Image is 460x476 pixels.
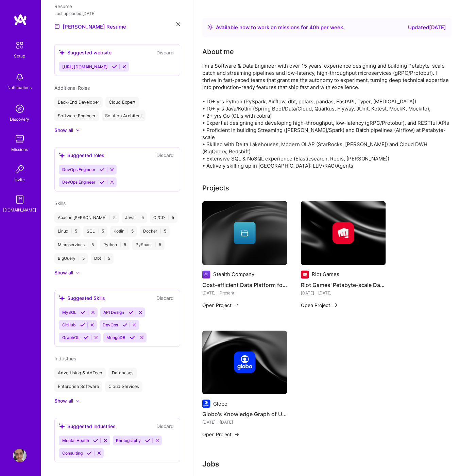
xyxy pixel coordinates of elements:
[59,49,112,56] div: Suggested website
[154,423,176,430] button: Discard
[109,167,115,172] i: Reject
[132,323,137,328] i: Reject
[100,167,105,172] i: Accept
[54,226,81,237] div: Linux 5
[107,335,126,340] span: MongoDB
[129,310,134,315] i: Accept
[108,368,137,379] div: Databases
[103,438,108,443] i: Reject
[176,22,180,26] i: icon Close
[54,111,99,121] div: Software Engineer
[59,295,105,302] div: Suggested Skills
[62,64,108,69] span: [URL][DOMAIN_NAME]
[71,229,72,234] span: |
[10,116,30,123] div: Discovery
[93,335,99,340] i: Reject
[234,303,240,308] img: arrow-right
[127,229,129,234] span: |
[116,438,141,443] span: Photography
[312,271,339,278] div: Riot Games
[120,242,121,248] span: |
[59,295,65,301] i: icon SuggestedTeams
[109,180,115,185] i: Reject
[154,152,176,159] button: Discard
[154,294,176,302] button: Discard
[234,432,240,438] img: arrow-right
[91,253,114,264] div: Dbt 5
[62,167,96,172] span: DevOps Engineer
[59,153,65,158] i: icon SuggestedTeams
[408,23,446,32] div: Updated [DATE]
[54,356,76,362] span: Industries
[168,215,169,221] span: |
[122,213,147,223] div: Java 5
[12,146,28,153] div: Missions
[213,271,254,278] div: Stealth Company
[54,24,60,29] img: Resume
[202,62,452,169] div: I’m a Software & Data Engineer with over 15 years’ experience designing and building Petabyte-sca...
[132,240,165,251] div: PySpark 5
[59,423,116,430] div: Suggested industries
[54,127,73,134] div: Show all
[14,14,27,26] img: logo
[155,242,156,248] span: |
[202,419,287,426] div: [DATE] - [DATE]
[301,281,386,290] h4: Riot Games' Petabyte-scale Data Platform
[202,47,234,57] div: About me
[54,85,90,91] span: Additional Roles
[15,176,25,183] div: Invite
[54,253,88,264] div: BigQuery 5
[301,201,386,265] img: cover
[54,10,180,17] div: Last uploaded: [DATE]
[13,163,27,176] img: Invite
[202,183,229,193] div: Projects
[62,438,89,443] span: Mental Health
[13,132,27,146] img: teamwork
[122,323,127,328] i: Accept
[301,271,309,279] img: Company logo
[13,38,27,52] img: setup
[62,310,76,315] span: MySQL
[90,310,96,315] i: Reject
[13,449,27,462] img: User Avatar
[145,438,150,443] i: Accept
[78,256,80,261] span: |
[100,180,105,185] i: Accept
[54,240,97,251] div: Microservices 5
[80,323,85,328] i: Accept
[62,323,76,328] span: GitHub
[93,438,98,443] i: Accept
[54,3,72,9] span: Resume
[90,323,95,328] i: Reject
[54,22,126,31] a: [PERSON_NAME] Resume
[301,290,386,297] div: [DATE] - [DATE]
[54,270,73,276] div: Show all
[81,310,86,315] i: Accept
[234,352,256,373] img: Company logo
[130,335,135,340] i: Accept
[202,271,210,279] img: Company logo
[59,152,104,159] div: Suggested roles
[54,381,102,392] div: Enterprise Software
[105,381,142,392] div: Cloud Services
[137,215,139,221] span: |
[97,451,102,456] i: Reject
[202,460,438,469] h3: Jobs
[138,310,143,315] i: Reject
[54,97,103,108] div: Back-End Developer
[309,24,316,31] span: 40
[3,206,36,214] div: [DOMAIN_NAME]
[54,368,106,379] div: Advertising & AdTech
[62,451,83,456] span: Consulting
[13,70,27,84] img: bell
[98,229,99,234] span: |
[110,226,137,237] div: Kotlin 5
[155,438,160,443] i: Reject
[100,240,130,251] div: Python 5
[87,451,92,456] i: Accept
[62,180,96,185] span: DevOps Engineer
[112,64,117,69] i: Accept
[102,111,146,121] div: Solution Architect
[202,281,287,290] h4: Cost-efficient Data Platform for Series A Fintech
[59,50,65,55] i: icon SuggestedTeams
